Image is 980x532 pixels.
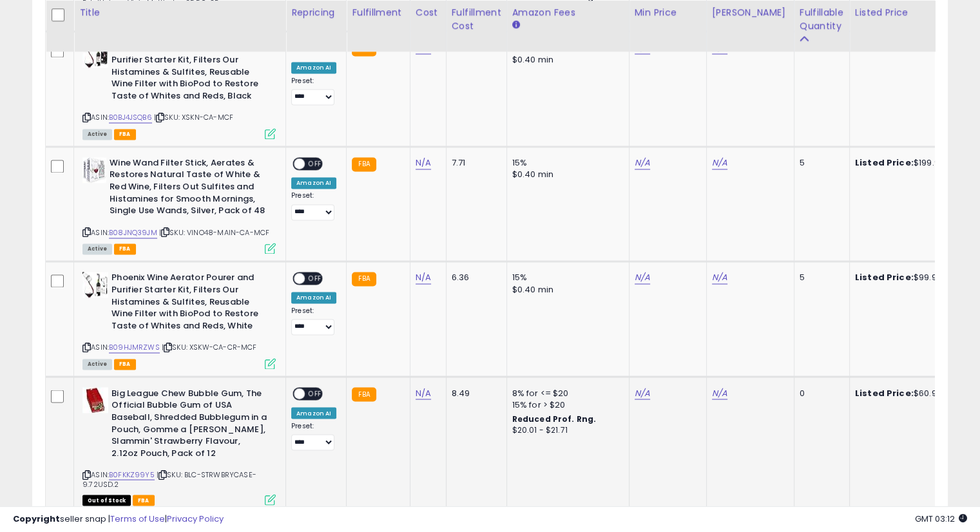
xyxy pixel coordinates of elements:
[512,157,619,169] div: 15%
[635,6,701,19] div: Min Price
[82,157,276,252] div: ASIN:
[352,387,376,401] small: FBA
[291,421,336,450] div: Preset:
[800,272,840,283] div: 5
[109,469,155,480] a: B0FKKZ99Y5
[512,272,619,283] div: 15%
[82,469,256,488] span: | SKU: BLC-STRWBRYCASE-9.72USD.2
[111,272,268,335] b: Phoenix Wine Aerator Pourer and Purifier Starter Kit, Filters Our Histamines & Sulfites, Reusable...
[162,342,257,352] span: | SKU: XSKW-CA-CR-MCF
[291,407,336,419] div: Amazon AI
[800,6,844,33] div: Fulfillable Quantity
[635,271,650,284] a: N/A
[291,292,336,303] div: Amazon AI
[855,6,966,19] div: Listed Price
[416,157,431,169] a: N/A
[416,386,431,399] a: N/A
[114,129,136,140] span: FBA
[855,272,962,283] div: $99.99
[352,6,404,19] div: Fulfillment
[82,42,108,68] img: 41S5f921vUL._SL40_.jpg
[111,387,268,462] b: Big League Chew Bubble Gum, The Official Bubble Gum of USA Baseball, Shredded Bubblegum in a Pouc...
[512,387,619,399] div: 8% for <= $20
[109,112,152,123] a: B0BJ4JSQB6
[159,227,269,238] span: | SKU: VINO48-MAIN-CA-MCF
[712,6,789,19] div: [PERSON_NAME]
[800,387,840,399] div: 0
[512,284,619,296] div: $0.40 min
[512,54,619,66] div: $0.40 min
[82,129,112,140] span: All listings currently available for purchase on Amazon
[291,62,336,73] div: Amazon AI
[635,157,650,169] a: N/A
[915,513,967,525] span: 2025-08-11 03:12 GMT
[109,342,160,353] a: B09HJMRZWS
[855,157,914,169] b: Listed Price:
[855,271,914,283] b: Listed Price:
[114,243,136,254] span: FBA
[452,6,501,33] div: Fulfillment Cost
[512,19,520,31] small: Amazon Fees.
[855,157,962,169] div: $199.99
[855,386,914,399] b: Listed Price:
[352,272,376,286] small: FBA
[452,272,497,283] div: 6.36
[154,112,233,122] span: | SKU: XSKN-CA-MCF
[110,157,266,220] b: Wine Wand Filter Stick, Aerates & Restores Natural Taste of White & Red Wine, Filters Out Sulfite...
[855,387,962,399] div: $60.99
[82,359,112,370] span: All listings currently available for purchase on Amazon
[109,227,157,238] a: B08JNQ39JM
[416,271,431,284] a: N/A
[712,157,727,169] a: N/A
[82,157,106,183] img: 41TYA0KK2nL._SL40_.jpg
[712,386,727,399] a: N/A
[110,513,165,525] a: Terms of Use
[512,424,619,435] div: $20.01 - $21.71
[79,6,280,19] div: Title
[167,513,224,525] a: Privacy Policy
[111,42,268,105] b: Phoenix Wine Aerator Pourer and Purifier Starter Kit, Filters Our Histamines & Sulfites, Reusable...
[512,6,624,19] div: Amazon Fees
[635,386,650,399] a: N/A
[305,158,325,169] span: OFF
[305,388,325,399] span: OFF
[712,271,727,284] a: N/A
[291,191,336,220] div: Preset:
[800,157,840,169] div: 5
[13,513,224,526] div: seller snap | |
[512,399,619,410] div: 15% for > $20
[452,157,497,169] div: 7.71
[452,387,497,399] div: 8.49
[82,272,108,298] img: 41OtKS9KN3L._SL40_.jpg
[416,6,441,19] div: Cost
[305,273,325,284] span: OFF
[291,6,341,19] div: Repricing
[114,359,136,370] span: FBA
[291,177,336,189] div: Amazon AI
[291,307,336,336] div: Preset:
[82,387,108,413] img: 41ImvFyMsoL._SL40_.jpg
[82,42,276,137] div: ASIN:
[352,157,376,171] small: FBA
[82,243,112,254] span: All listings currently available for purchase on Amazon
[13,513,60,525] strong: Copyright
[512,169,619,180] div: $0.40 min
[82,272,276,367] div: ASIN:
[291,77,336,106] div: Preset:
[512,413,597,424] b: Reduced Prof. Rng.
